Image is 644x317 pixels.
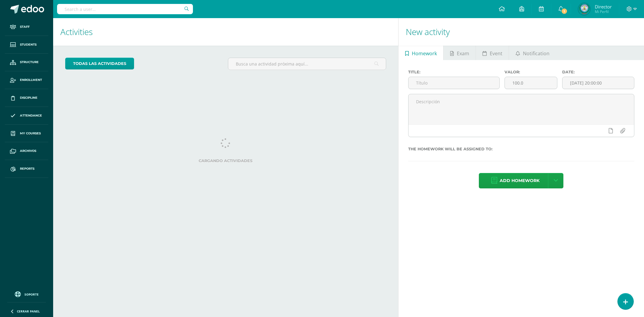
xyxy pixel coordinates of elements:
[20,24,30,29] span: Staff
[20,166,34,171] span: Reports
[5,160,48,178] a: Reports
[562,70,634,74] label: Date:
[409,77,499,89] input: Título
[444,46,476,60] a: Exam
[5,107,48,125] a: Attendance
[17,309,40,313] span: Cerrar panel
[5,54,48,72] a: Structure
[408,147,634,151] label: The homework will be assigned to:
[20,131,41,136] span: My courses
[5,71,48,89] a: Enrollment
[500,173,540,188] span: Add homework
[5,36,48,54] a: Students
[490,46,502,61] span: Event
[509,46,556,60] a: Notification
[5,125,48,142] a: My courses
[5,142,48,160] a: Archivos
[505,70,557,74] label: Valor:
[595,9,612,14] span: Mi Perfil
[20,95,37,100] span: Discipline
[20,113,42,118] span: Attendance
[408,70,500,74] label: Title:
[457,46,469,61] span: Exam
[505,77,557,89] input: Puntos máximos
[24,292,39,296] span: Soporte
[595,4,612,10] span: Director
[20,42,37,47] span: Students
[60,18,391,46] h1: Activities
[20,149,36,153] span: Archivos
[65,58,134,69] a: todas las Actividades
[406,18,637,46] h1: New activity
[5,89,48,107] a: Discipline
[57,4,193,14] input: Search a user…
[20,60,39,65] span: Structure
[561,8,568,14] span: 1
[578,3,590,15] img: 648d3fb031ec89f861c257ccece062c1.png
[523,46,549,61] span: Notification
[562,77,634,89] input: Fecha de entrega
[5,18,48,36] a: Staff
[7,290,46,298] a: Soporte
[228,58,386,70] input: Busca una actividad próxima aquí...
[65,158,386,163] label: Cargando actividades
[20,78,42,82] span: Enrollment
[399,46,443,60] a: Homework
[412,46,437,61] span: Homework
[476,46,509,60] a: Event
